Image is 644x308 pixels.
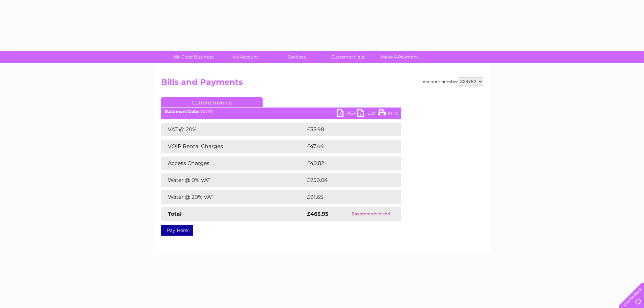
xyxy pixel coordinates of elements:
[372,51,427,63] a: Make A Payment
[378,109,398,119] a: Print
[305,173,390,187] td: £250.04
[161,97,263,107] a: Current Invoice
[307,211,328,217] strong: £465.93
[161,77,483,90] h2: Bills and Payments
[161,173,305,187] td: Water @ 0% VAT
[305,157,388,170] td: £40.82
[161,225,193,236] a: Pay Here
[423,77,483,86] div: Account number
[161,109,401,114] div: [DATE]
[217,51,273,63] a: My Account
[341,207,401,221] td: Payment received
[337,109,357,119] a: PDF
[166,51,222,63] a: My Clear Business
[269,51,325,63] a: Services
[168,211,182,217] strong: Total
[305,190,387,204] td: £91.65
[161,123,305,136] td: VAT @ 20%
[161,190,305,204] td: Water @ 20% VAT
[357,109,378,119] a: CSV
[164,109,199,114] b: Statement Date:
[305,123,388,136] td: £35.98
[320,51,376,63] a: Customer Help
[305,140,387,153] td: £47.44
[161,140,305,153] td: VOIP Rental Charges
[161,157,305,170] td: Access Charges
